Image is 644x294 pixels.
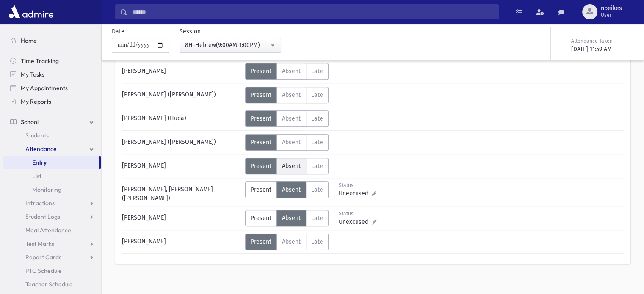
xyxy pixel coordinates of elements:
[25,213,60,220] span: Student Logs
[3,156,99,169] a: Entry
[282,139,301,146] span: Absent
[180,27,201,36] label: Session
[311,139,323,146] span: Late
[118,158,245,174] div: [PERSON_NAME]
[32,159,47,166] span: Entry
[601,5,622,12] span: npeikes
[251,91,271,99] span: Present
[245,63,329,80] div: AttTypes
[571,45,632,54] div: [DATE] 11:59 AM
[127,4,498,19] input: Search
[339,181,376,189] div: Status
[185,41,269,49] div: 8H-Hebrew(9:00AM-1:00PM)
[571,37,632,45] div: Attendance Taken
[25,132,49,139] span: Students
[32,186,61,193] span: Monitoring
[21,37,37,44] span: Home
[3,196,101,210] a: Infractions
[3,223,101,237] a: Meal Attendance
[25,253,61,261] span: Report Cards
[3,115,101,129] a: School
[25,280,73,288] span: Teacher Schedule
[311,162,323,170] span: Late
[25,226,71,234] span: Meal Attendance
[3,250,101,264] a: Report Cards
[25,267,62,275] span: PTC Schedule
[251,186,271,193] span: Present
[25,199,55,207] span: Infractions
[251,139,271,146] span: Present
[311,214,323,222] span: Late
[251,162,271,170] span: Present
[245,134,329,151] div: AttTypes
[251,214,271,222] span: Present
[25,240,54,247] span: Test Marks
[282,214,301,222] span: Absent
[118,87,245,103] div: [PERSON_NAME] ([PERSON_NAME])
[7,3,55,20] img: AdmirePro
[282,68,301,75] span: Absent
[282,91,301,99] span: Absent
[118,110,245,127] div: [PERSON_NAME] (Huda)
[311,238,323,245] span: Late
[21,118,39,126] span: School
[339,217,372,226] span: Unexcused
[245,181,329,198] div: AttTypes
[282,186,301,193] span: Absent
[251,115,271,122] span: Present
[282,115,301,122] span: Absent
[3,142,101,156] a: Attendance
[180,38,281,53] button: 8H-Hebrew(9:00AM-1:00PM)
[118,234,245,250] div: [PERSON_NAME]
[118,134,245,151] div: [PERSON_NAME] ([PERSON_NAME])
[245,110,329,127] div: AttTypes
[118,181,245,203] div: [PERSON_NAME], [PERSON_NAME] ([PERSON_NAME])
[245,87,329,103] div: AttTypes
[601,12,622,19] span: User
[311,68,323,75] span: Late
[25,145,57,153] span: Attendance
[3,129,101,142] a: Students
[3,68,101,81] a: My Tasks
[3,237,101,250] a: Test Marks
[282,162,301,170] span: Absent
[245,234,329,250] div: AttTypes
[118,63,245,80] div: [PERSON_NAME]
[245,158,329,174] div: AttTypes
[21,98,51,105] span: My Reports
[21,57,59,65] span: Time Tracking
[339,210,376,217] div: Status
[311,115,323,122] span: Late
[21,71,44,78] span: My Tasks
[118,210,245,226] div: [PERSON_NAME]
[245,210,329,226] div: AttTypes
[3,210,101,223] a: Student Logs
[112,27,124,36] label: Date
[339,189,372,198] span: Unexcused
[3,34,101,47] a: Home
[3,81,101,95] a: My Appointments
[3,54,101,68] a: Time Tracking
[282,238,301,245] span: Absent
[3,278,101,291] a: Teacher Schedule
[3,183,101,196] a: Monitoring
[3,95,101,108] a: My Reports
[251,238,271,245] span: Present
[251,68,271,75] span: Present
[311,91,323,99] span: Late
[32,172,41,180] span: List
[3,264,101,278] a: PTC Schedule
[311,186,323,193] span: Late
[3,169,101,183] a: List
[21,84,68,92] span: My Appointments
